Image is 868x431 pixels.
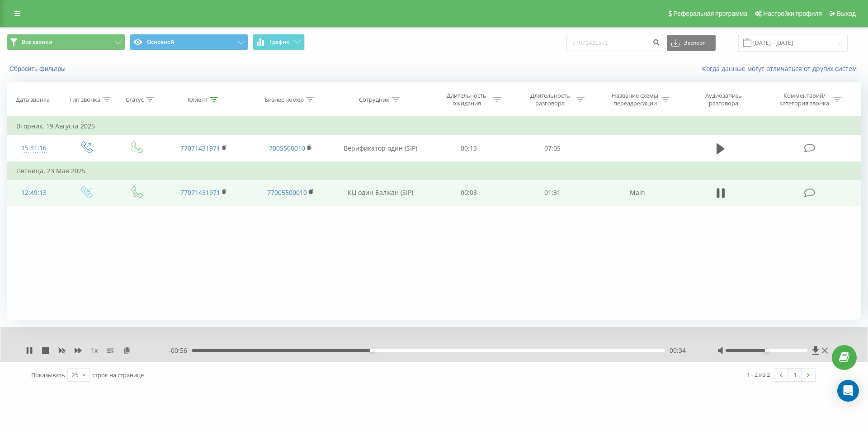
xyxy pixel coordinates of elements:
[31,371,65,379] span: Показывать
[510,135,594,162] td: 07:05
[427,135,510,162] td: 00:13
[188,96,208,104] div: Клиент
[269,39,289,45] span: График
[611,92,659,107] div: Название схемы переадресации
[594,180,681,206] td: Main
[180,144,220,152] a: 77071431971
[837,380,859,402] div: Open Intercom Messenger
[269,144,305,152] a: 7005500010
[764,349,768,352] div: Accessibility label
[359,96,389,104] div: Сотрудник
[69,96,100,104] div: Тип звонка
[71,370,79,379] div: 25
[443,92,491,107] div: Длительность ожидания
[747,370,770,379] div: 1 - 2 из 2
[334,180,427,206] td: КЦ один Балжан (SIP)
[763,10,822,17] span: Настройки профиля
[334,135,427,162] td: Верификатор один (SIP)
[130,34,248,50] button: Основной
[427,180,510,206] td: 00:08
[667,35,716,51] button: Экспорт
[510,180,594,206] td: 01:31
[673,10,747,17] span: Реферальная программа
[670,346,686,355] span: 00:34
[16,139,52,157] div: 15:31:16
[7,117,861,135] td: Вторник, 19 Августа 2025
[169,346,192,355] span: - 00:56
[253,34,305,50] button: График
[837,10,856,17] span: Выход
[7,34,125,50] button: Все звонки
[526,92,574,107] div: Длительность разговора
[267,188,307,197] a: 77005500010
[788,369,802,381] a: 1
[16,96,50,104] div: Дата звонка
[126,96,144,104] div: Статус
[7,65,70,73] button: Сбросить фильтры
[778,92,831,107] div: Комментарий/категория звонка
[694,92,753,107] div: Аудиозапись разговора
[92,371,144,379] span: строк на странице
[566,35,662,51] input: Поиск по номеру
[7,162,861,180] td: Пятница, 23 Мая 2025
[16,184,52,202] div: 12:49:13
[22,38,52,46] span: Все звонки
[370,349,373,352] div: Accessibility label
[91,346,98,355] span: 1 x
[702,64,861,73] a: Когда данные могут отличаться от других систем
[264,96,304,104] div: Бизнес номер
[180,188,220,197] a: 77071431971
